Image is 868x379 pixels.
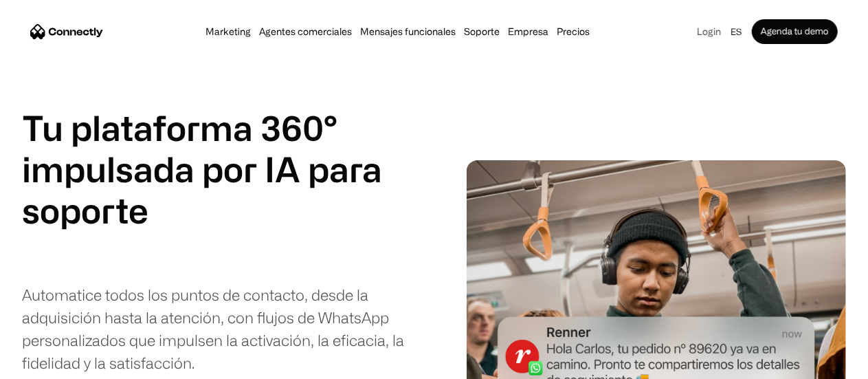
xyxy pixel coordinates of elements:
[22,190,338,231] div: 2 of 4
[553,26,594,37] a: Precios
[752,19,838,44] a: Agenda tu demo
[256,26,357,37] a: Agentes comerciales
[202,26,256,37] a: Marketing
[22,107,382,190] h1: Tu plataforma 360° impulsada por IA para
[22,190,338,272] div: carousel
[357,26,460,37] a: Mensajes funcionales
[693,22,725,41] a: Login
[22,283,429,374] div: Automatice todos los puntos de contacto, desde la adquisición hasta la atención, con flujos de Wh...
[14,354,82,374] aside: Language selected: Español
[22,190,338,231] h1: soporte
[509,22,549,41] div: Empresa
[725,22,752,41] div: es
[30,21,103,42] a: home
[460,26,504,37] a: Soporte
[731,22,742,41] div: es
[27,355,82,374] ul: Language list
[504,22,553,41] div: Empresa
